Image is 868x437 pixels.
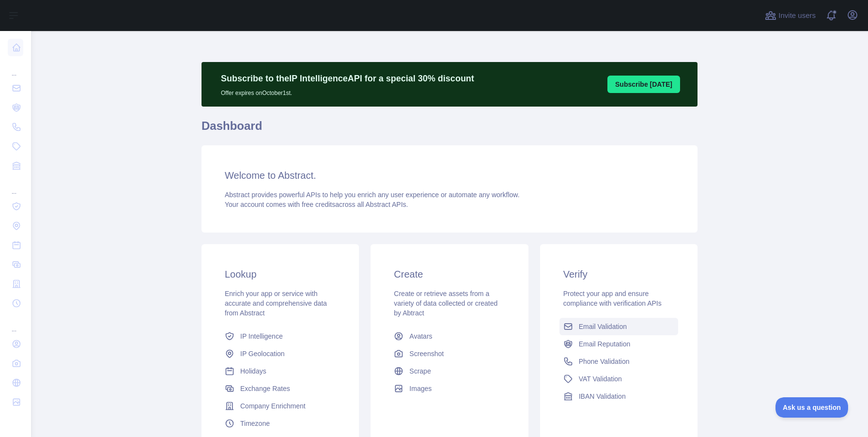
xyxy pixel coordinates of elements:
a: Avatars [390,328,509,345]
iframe: Toggle Customer Support [775,397,849,418]
span: Email Reputation [579,339,631,349]
span: free credits [302,201,335,208]
span: Scrape [409,366,431,376]
button: Invite users [763,8,818,23]
span: Images [409,384,432,393]
span: Exchange Rates [240,384,290,393]
a: Phone Validation [559,353,678,370]
span: Your account comes with across all Abstract APIs. [225,201,408,208]
span: Avatars [409,331,432,341]
span: Screenshot [409,349,444,359]
a: Exchange Rates [221,380,340,397]
a: VAT Validation [559,370,678,388]
span: Phone Validation [579,357,630,366]
a: Images [390,380,509,397]
div: ... [8,314,23,333]
span: Holidays [240,366,266,376]
span: Company Enrichment [240,401,306,411]
h1: Dashboard [201,118,697,141]
span: IBAN Validation [579,391,626,401]
a: IP Intelligence [221,328,340,345]
span: IP Intelligence [240,331,283,341]
a: Email Validation [559,318,678,335]
h3: Verify [563,267,674,281]
a: Timezone [221,415,340,432]
span: Create or retrieve assets from a variety of data collected or created by Abtract [394,290,497,317]
a: Company Enrichment [221,397,340,415]
h3: Welcome to Abstract. [225,169,674,182]
a: Scrape [390,362,509,380]
span: Email Validation [579,322,627,331]
span: Enrich your app or service with accurate and comprehensive data from Abstract [225,290,327,317]
a: IP Geolocation [221,345,340,362]
button: Subscribe [DATE] [607,76,680,93]
span: Protect your app and ensure compliance with verification APIs [563,290,662,307]
p: Offer expires on October 1st. [221,85,474,97]
p: Subscribe to the IP Intelligence API for a special 30 % discount [221,72,474,85]
a: IBAN Validation [559,388,678,405]
a: Screenshot [390,345,509,362]
span: Timezone [240,419,270,428]
span: VAT Validation [579,374,622,384]
h3: Create [394,267,505,281]
span: IP Geolocation [240,349,285,359]
div: ... [8,176,23,196]
a: Email Reputation [559,335,678,353]
h3: Lookup [225,267,336,281]
span: Abstract provides powerful APIs to help you enrich any user experience or automate any workflow. [225,191,520,199]
span: Invite users [778,10,816,21]
a: Holidays [221,362,340,380]
div: ... [8,58,23,78]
